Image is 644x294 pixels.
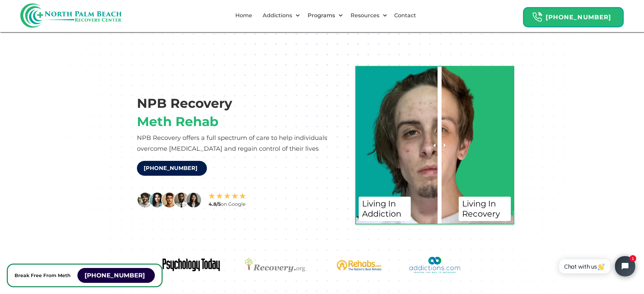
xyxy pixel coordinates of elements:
div: Resources [345,5,389,26]
a: [PHONE_NUMBER] [137,161,207,176]
div: Programs [302,5,345,26]
div: Programs [306,11,337,20]
p: NPB Recovery offers a full spectrum of care to help individuals overcome [MEDICAL_DATA] and regai... [137,132,329,154]
a: Header Calendar Icons[PHONE_NUMBER] [523,4,624,27]
div: Living In Recovery [459,197,511,221]
div: Living In Addiction [359,197,411,221]
a: Contact [390,5,420,26]
img: Header Calendar Icons [532,12,542,22]
img: Stars review icon [209,193,246,199]
iframe: Tidio Chat [554,250,641,282]
a: [PHONE_NUMBER] [77,268,155,283]
strong: [PHONE_NUMBER] [144,165,197,171]
img: A man with a beard and a mustache. [161,192,177,208]
p: Break Free From Meth [15,271,71,279]
img: A woman in a blue shirt is smiling. [149,192,165,208]
strong: 4.8/5 [209,201,221,207]
strong: [PHONE_NUMBER] [546,14,611,21]
h1: Meth Rehab [137,114,218,129]
img: A man with a beard wearing a white shirt and black tie. [173,192,190,208]
h1: NPB Recovery [137,96,232,111]
img: A woman in a business suit posing for a picture. [186,192,202,208]
img: A man with a beard smiling at the camera. [137,192,153,208]
a: Home [231,5,256,26]
div: Addictions [257,5,302,26]
div: on Google [209,201,245,207]
div: Addictions [261,11,294,20]
strong: [PHONE_NUMBER] [85,272,145,279]
div: Resources [349,11,381,20]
